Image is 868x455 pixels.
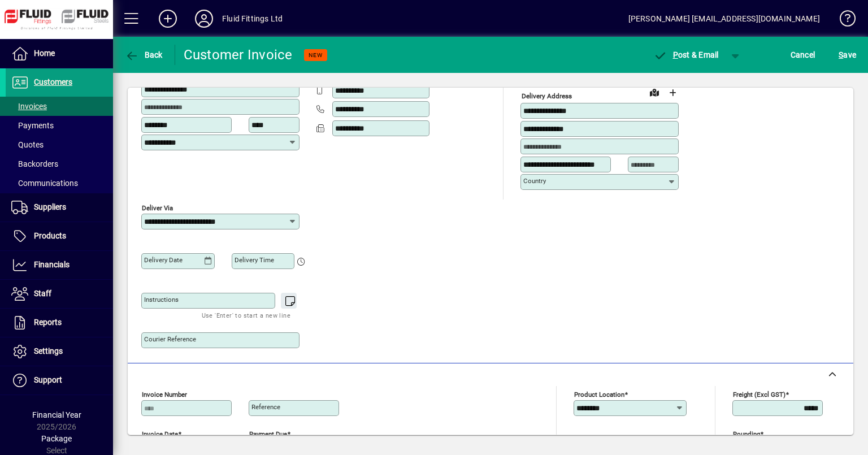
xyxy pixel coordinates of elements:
mat-label: Courier Reference [144,335,196,343]
mat-label: Deliver via [142,203,173,211]
a: Home [6,40,113,68]
span: Quotes [11,140,44,149]
span: Suppliers [34,202,66,211]
span: Back [125,50,163,59]
a: Knowledge Base [831,2,854,39]
div: Customer Invoice [184,46,293,64]
a: Settings [6,337,113,366]
span: P [673,50,678,59]
mat-label: Country [523,177,546,185]
button: Post & Email [648,45,724,65]
button: Profile [186,8,222,29]
a: Staff [6,280,113,308]
button: Add [150,8,186,29]
mat-hint: Use 'Enter' to start a new line [202,309,290,322]
a: Quotes [6,135,113,154]
mat-label: Rounding [733,430,760,437]
a: Reports [6,309,113,337]
span: S [839,50,843,59]
a: Invoices [6,97,113,116]
a: Payments [6,116,113,135]
button: Choose address [663,84,682,102]
mat-label: Delivery date [144,256,183,264]
mat-label: Delivery time [235,256,274,264]
button: Back [122,45,166,65]
span: Reports [34,318,62,327]
span: NEW [309,51,323,59]
span: Support [34,375,62,384]
mat-label: Freight (excl GST) [733,390,785,398]
span: Staff [34,289,51,298]
span: Settings [34,346,63,356]
span: Customers [34,77,72,86]
button: Cancel [788,45,818,65]
a: Products [6,222,113,250]
a: Communications [6,174,113,193]
mat-label: Invoice number [142,390,187,398]
mat-label: Reference [251,403,280,411]
mat-label: Invoice date [142,430,178,437]
div: Fluid Fittings Ltd [222,10,283,28]
a: Backorders [6,154,113,174]
mat-label: Instructions [144,296,179,304]
button: Save [836,45,859,65]
mat-label: Product location [574,390,624,398]
a: Support [6,366,113,395]
a: Financials [6,251,113,279]
span: Package [41,434,72,443]
span: Financials [34,260,70,269]
span: Financial Year [32,410,81,419]
span: Products [34,231,66,240]
mat-label: Payment due [249,430,287,437]
span: Backorders [11,159,58,168]
span: Invoices [11,102,47,111]
span: ost & Email [653,50,719,59]
app-page-header-button: Back [113,45,175,65]
span: Home [34,49,55,58]
span: Cancel [791,46,815,64]
a: Suppliers [6,193,113,222]
div: [PERSON_NAME] [EMAIL_ADDRESS][DOMAIN_NAME] [628,10,820,28]
span: Payments [11,121,54,130]
a: View on map [645,83,663,101]
span: Communications [11,179,78,188]
span: ave [839,46,856,64]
